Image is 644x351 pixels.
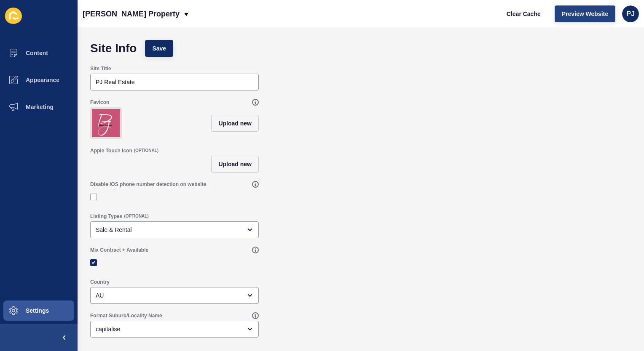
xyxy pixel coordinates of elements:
span: Upload new [218,119,252,128]
span: Upload new [218,160,252,168]
span: Clear Cache [507,10,541,18]
label: Listing Types [90,213,122,220]
label: Site Title [90,65,111,72]
p: [PERSON_NAME] Property [83,3,180,24]
div: open menu [90,287,259,304]
div: open menu [90,321,259,338]
div: open menu [90,221,259,238]
label: Disable iOS phone number detection on website [90,181,206,188]
span: (OPTIONAL) [134,148,158,154]
label: Favicon [90,99,109,106]
span: Save [152,44,166,53]
span: (OPTIONAL) [124,213,148,219]
button: Preview Website [555,5,615,22]
label: Country [90,279,110,285]
button: Save [145,40,173,57]
h1: Site Info [90,44,137,53]
span: PJ [626,10,635,18]
label: Format Suburb/Locality Name [90,312,162,319]
label: Mix Contract + Available [90,247,148,253]
span: Preview Website [562,10,608,18]
button: Upload new [211,156,259,173]
button: Upload new [211,115,259,132]
label: Apple Touch Icon [90,147,132,154]
img: 71cd412cda29cff8c64eab90bc8b44b1.jpg [92,109,120,137]
button: Clear Cache [499,5,548,22]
